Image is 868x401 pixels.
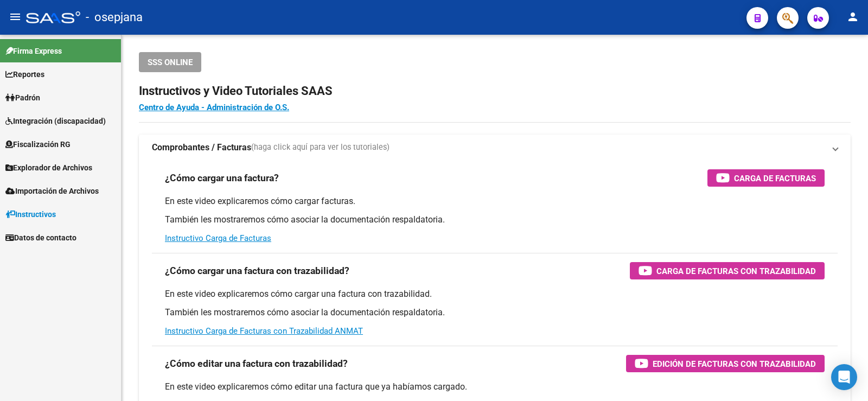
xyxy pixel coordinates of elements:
a: Centro de Ayuda - Administración de O.S. [139,103,289,112]
span: - osepjana [86,5,143,29]
span: Reportes [5,68,44,80]
p: En este video explicaremos cómo editar una factura que ya habíamos cargado. [165,381,825,393]
p: En este video explicaremos cómo cargar facturas. [165,195,825,207]
mat-icon: person [846,10,859,23]
span: Instructivos [5,208,56,220]
strong: Comprobantes / Facturas [152,142,251,154]
p: En este video explicaremos cómo cargar una factura con trazabilidad. [165,288,825,300]
span: Carga de Facturas [734,171,816,185]
button: SSS ONLINE [139,52,201,72]
span: Datos de contacto [5,232,76,244]
span: Edición de Facturas con Trazabilidad [653,357,816,371]
span: Integración (discapacidad) [5,115,106,127]
button: Carga de Facturas con Trazabilidad [630,262,825,279]
span: (haga click aquí para ver los tutoriales) [251,142,390,154]
h3: ¿Cómo editar una factura con trazabilidad? [165,356,348,371]
mat-icon: menu [9,10,22,23]
span: Explorador de Archivos [5,162,92,174]
span: Fiscalización RG [5,138,71,150]
button: Carga de Facturas [707,169,825,187]
p: También les mostraremos cómo asociar la documentación respaldatoria. [165,214,825,226]
h2: Instructivos y Video Tutoriales SAAS [139,81,851,101]
h3: ¿Cómo cargar una factura con trazabilidad? [165,263,349,278]
mat-expansion-panel-header: Comprobantes / Facturas(haga click aquí para ver los tutoriales) [139,135,851,161]
div: Open Intercom Messenger [831,364,857,390]
button: Edición de Facturas con Trazabilidad [626,355,825,372]
a: Instructivo Carga de Facturas con Trazabilidad ANMAT [165,326,363,336]
span: Carga de Facturas con Trazabilidad [656,264,816,278]
span: Firma Express [5,45,62,57]
span: Padrón [5,92,40,104]
a: Instructivo Carga de Facturas [165,233,271,243]
span: SSS ONLINE [148,58,193,67]
p: También les mostraremos cómo asociar la documentación respaldatoria. [165,307,825,319]
h3: ¿Cómo cargar una factura? [165,170,279,186]
span: Importación de Archivos [5,185,99,197]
